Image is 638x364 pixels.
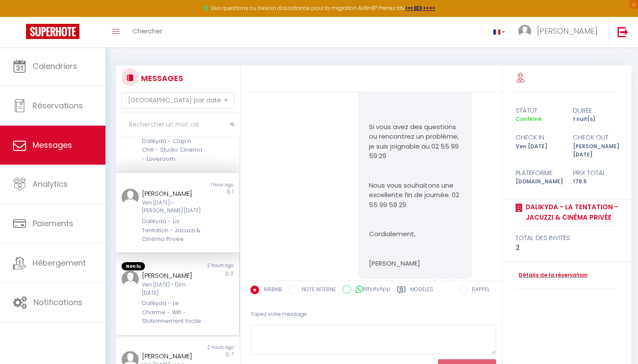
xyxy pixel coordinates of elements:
[518,25,531,38] img: ...
[142,217,203,244] div: Dalikyda - La Tentation - Jacuzzi & Cinéma Privée
[142,137,203,163] div: Dalikyda - Clap’n Chill - Studio Cinéma - Loveroom
[567,168,625,178] div: Prix total
[516,243,619,253] div: 2
[232,188,233,195] span: 1
[510,168,567,178] div: Plateforme
[410,286,433,296] label: Modèles
[297,286,336,295] label: NOTE INTERNE
[259,286,282,295] label: AIRBNB
[33,61,77,71] span: Calendriers
[358,279,472,287] div: Ven [DATE] 15:02:48
[231,270,233,277] span: 2
[122,188,139,206] img: ...
[178,262,239,271] div: 2 hours ago
[567,105,625,116] div: durée
[33,218,73,229] span: Paiements
[142,299,203,325] div: Dalikyda - Le Charme - Wifi - Stationnement facile
[405,4,435,12] a: >>> ICI <<<<
[510,132,567,143] div: check in
[467,286,490,295] label: RAPPEL
[537,26,598,36] span: [PERSON_NAME]
[567,115,625,123] div: 1 nuit(s)
[567,143,625,159] div: [PERSON_NAME] [DATE]
[142,351,203,361] div: [PERSON_NAME]
[33,179,68,189] span: Analytics
[142,281,203,297] div: Ven [DATE] - Dim [DATE]
[516,271,588,279] a: Détails de la réservation
[142,188,203,199] div: [PERSON_NAME]
[116,113,240,137] input: Rechercher un mot clé
[33,297,82,308] span: Notifications
[139,68,183,88] h3: MESSAGES
[510,178,567,186] div: [DOMAIN_NAME]
[512,17,608,47] a: ... [PERSON_NAME]
[516,233,619,243] div: total des invités
[250,304,496,325] div: Tapez votre message
[516,115,542,123] span: Confirmé
[122,270,139,288] img: ...
[132,26,162,36] span: Chercher
[33,100,83,111] span: Réservations
[33,140,72,150] span: Messages
[523,202,619,222] a: Dalikyda - La Tentation - Jacuzzi & Cinéma Privée
[231,351,233,357] span: 7
[351,285,391,295] label: WhatsApp
[178,182,239,188] div: 1 hour ago
[142,199,203,215] div: Ven [DATE] - [PERSON_NAME] [DATE]
[567,132,625,143] div: check out
[126,17,169,47] a: Chercher
[567,178,625,186] div: 178.5
[26,24,79,39] img: Super Booking
[33,257,86,268] span: Hébergement
[510,143,567,159] div: Ven [DATE]
[618,26,628,37] img: logout
[142,270,203,281] div: [PERSON_NAME]
[178,344,239,351] div: 2 hours ago
[122,262,145,271] span: Non lu
[510,105,567,116] div: statut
